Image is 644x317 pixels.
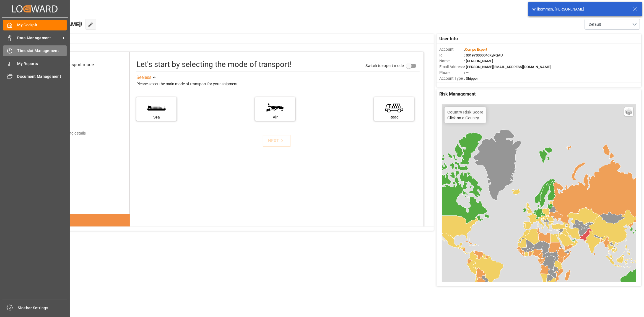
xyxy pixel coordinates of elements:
div: Air [258,114,292,120]
div: NEXT [268,138,285,144]
span: : [PERSON_NAME][EMAIL_ADDRESS][DOMAIN_NAME] [464,65,551,69]
div: Let's start by selecting the mode of transport! [136,59,292,70]
span: Timeslot Management [17,48,67,54]
h4: Country Risk Score [447,110,483,114]
span: Phone [439,70,464,76]
span: Id [439,52,464,58]
span: Account [439,47,464,52]
span: Switch to expert mode [365,63,404,68]
a: My Reports [3,58,67,69]
div: Road [377,114,411,120]
a: Layers [624,107,633,116]
button: open menu [585,19,640,30]
span: Sidebar Settings [18,305,67,311]
div: Please select the main mode of transport for your shipment. [136,81,420,87]
span: User Info [439,35,458,42]
span: My Cockpit [17,22,67,28]
div: See less [136,74,151,81]
a: Document Management [3,71,67,82]
span: : — [464,71,469,75]
a: Timeslot Management [3,45,67,56]
span: Compo Expert [465,47,487,51]
a: My Cockpit [3,20,67,30]
div: Select transport mode [51,61,94,68]
span: Data Management [17,35,61,41]
span: Account Type [439,76,464,81]
div: Sea [139,114,174,120]
div: Willkommen, [PERSON_NAME] [532,6,627,12]
span: : Shipper [464,76,478,81]
div: Click on a Country [447,110,483,120]
span: : [464,47,487,51]
span: : [PERSON_NAME] [464,59,493,63]
span: Risk Management [439,91,476,97]
button: NEXT [263,135,290,147]
span: Document Management [17,74,67,79]
span: Hello [PERSON_NAME]! [23,19,82,30]
span: Email Address [439,64,464,70]
span: My Reports [17,61,67,67]
span: Name [439,58,464,64]
span: Default [589,22,601,27]
span: : 0019Y000004dKyPQAU [464,53,503,57]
